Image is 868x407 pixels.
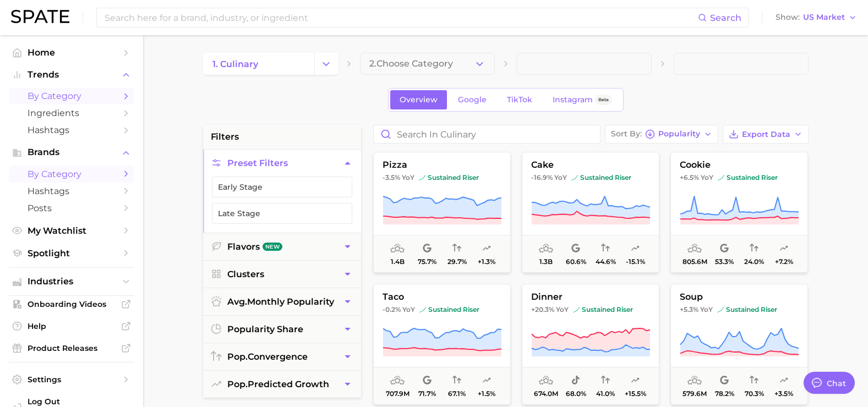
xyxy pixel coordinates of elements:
img: sustained riser [571,174,578,181]
span: 674.0m [534,390,558,398]
span: popularity share: Google [423,242,432,255]
span: average monthly popularity: Very High Popularity [687,374,702,387]
a: by Category [9,166,134,183]
span: New [263,243,282,251]
span: average monthly popularity: Very High Popularity [390,374,405,387]
span: 53.3% [715,258,734,266]
span: 78.2% [714,390,734,398]
span: Settings [28,375,116,384]
input: Search here for a brand, industry, or ingredient [103,8,698,27]
span: Trends [28,70,116,80]
img: sustained riser [717,306,724,313]
span: 70.3% [744,390,763,398]
span: Preset Filters [227,158,288,168]
span: US Market [803,14,845,20]
span: YoY [554,173,567,182]
button: ShowUS Market [773,10,860,25]
span: YoY [556,305,569,314]
a: Google [449,90,496,109]
span: +1.5% [478,390,495,398]
span: sustained riser [717,305,777,314]
a: Posts [9,200,134,217]
span: 1.3b [539,258,553,266]
span: popularity share: TikTok [571,374,580,387]
span: +5.3% [680,305,698,313]
a: 1. culinary [203,53,314,75]
button: Change Category [314,53,338,75]
span: average monthly popularity: Very High Popularity [390,242,405,255]
button: Preset Filters [203,150,361,177]
span: YoY [402,173,414,182]
button: soup+5.3% YoYsustained risersustained riser579.6m78.2%70.3%+3.5% [670,284,808,405]
span: average monthly popularity: Very High Popularity [539,242,553,255]
button: cookie+6.5% YoYsustained risersustained riser805.6m53.3%24.0%+7.2% [670,152,808,273]
img: sustained riser [718,174,724,181]
a: My Watchlist [9,222,134,239]
span: YoY [701,173,713,182]
span: 44.6% [595,258,615,266]
button: Early Stage [212,177,352,197]
span: Hashtags [28,186,116,196]
span: Beta [598,95,609,105]
span: Onboarding Videos [28,299,116,309]
button: Sort ByPopularity [605,125,718,144]
a: Spotlight [9,245,134,262]
span: popularity convergence: High Convergence [750,374,758,387]
span: 1.4b [390,258,404,266]
a: by Category [9,87,134,105]
span: 60.6% [565,258,586,266]
button: Brands [9,144,134,161]
span: cookie [671,160,807,170]
span: Brands [28,147,116,157]
button: Export Data [723,125,809,144]
a: Overview [390,90,447,109]
span: Export Data [742,130,790,139]
span: popularity convergence: Medium Convergence [601,242,610,255]
span: Show [776,14,800,20]
span: popularity predicted growth: Likely [779,242,788,255]
span: 805.6m [682,258,707,266]
button: FlavorsNew [203,233,361,260]
span: Spotlight [28,248,116,258]
span: Popularity [658,131,700,137]
span: by Category [28,169,116,179]
span: 75.7% [418,258,436,266]
span: -15.1% [625,258,645,266]
span: 2. Choose Category [369,59,453,69]
button: dinner+20.3% YoYsustained risersustained riser674.0m68.0%41.0%+15.5% [522,284,659,405]
span: YoY [700,305,713,314]
img: sustained riser [573,306,580,313]
span: 29.7% [447,258,466,266]
span: popularity predicted growth: Uncertain [482,374,491,387]
img: sustained riser [419,306,426,313]
span: popularity convergence: High Convergence [452,374,461,387]
span: Search [710,13,741,23]
span: popularity convergence: Low Convergence [750,242,758,255]
span: popularity convergence: Low Convergence [452,242,461,255]
span: Google [458,95,487,105]
button: pizza-3.5% YoYsustained risersustained riser1.4b75.7%29.7%+1.3% [373,152,511,273]
span: popularity share [227,324,303,334]
span: sustained riser [419,173,479,182]
span: 71.7% [418,390,436,398]
span: cake [522,160,659,170]
span: popularity share: Google [720,374,729,387]
span: 41.0% [596,390,615,398]
span: Home [28,47,116,58]
button: pop.predicted growth [203,371,361,398]
span: predicted growth [227,379,329,389]
span: popularity predicted growth: Likely [482,242,491,255]
a: Product Releases [9,340,134,356]
a: Help [9,318,134,334]
span: Hashtags [28,125,116,135]
a: TikTok [498,90,542,109]
span: YoY [402,305,415,314]
span: +20.3% [531,305,554,313]
button: Trends [9,67,134,83]
a: Onboarding Videos [9,296,134,312]
img: SPATE [11,10,69,23]
span: Overview [400,95,438,105]
button: Late Stage [212,203,352,224]
span: sustained riser [419,305,479,314]
span: 579.6m [683,390,707,398]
